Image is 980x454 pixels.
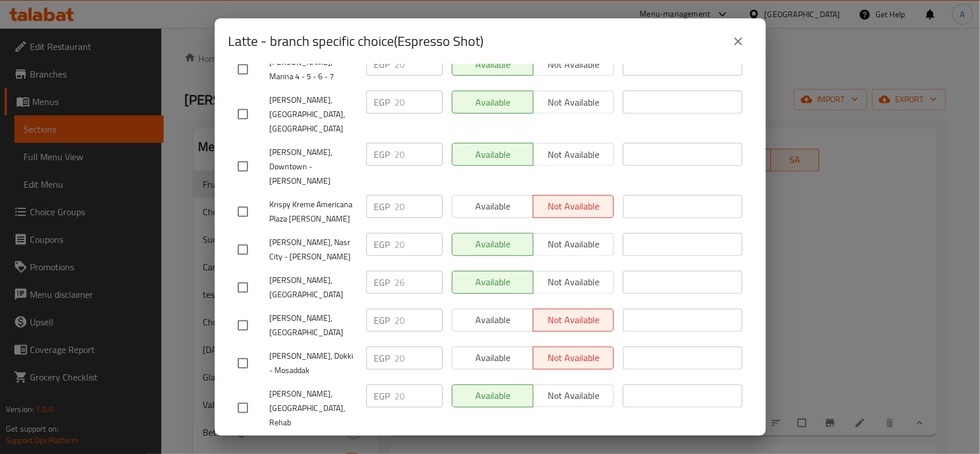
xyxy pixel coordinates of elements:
span: [PERSON_NAME], Dokki - Mosaddak [270,349,357,378]
p: EGP [374,200,390,214]
span: [PERSON_NAME], [GEOGRAPHIC_DATA], Rehab [270,387,357,430]
span: [PERSON_NAME], Marina 4 - 5 - 6 - 7 [270,55,357,84]
span: [PERSON_NAME], [GEOGRAPHIC_DATA] [270,273,357,302]
input: Please enter price [395,91,443,114]
p: EGP [374,57,390,71]
span: [PERSON_NAME], Nasr City - [PERSON_NAME] [270,235,357,264]
input: Please enter price [395,309,443,332]
span: [PERSON_NAME], [GEOGRAPHIC_DATA], [GEOGRAPHIC_DATA] [270,93,357,136]
p: EGP [374,351,390,365]
span: [PERSON_NAME], [GEOGRAPHIC_DATA] [270,311,357,340]
p: EGP [374,238,390,251]
input: Please enter price [395,347,443,370]
p: EGP [374,95,390,109]
p: EGP [374,313,390,327]
p: EGP [374,148,390,161]
input: Please enter price [395,271,443,294]
p: EGP [374,275,390,289]
button: close [725,28,752,55]
input: Please enter price [395,233,443,256]
input: Please enter price [395,53,443,76]
h2: Latte - branch specific choice(Espresso Shot) [228,32,484,51]
p: EGP [374,389,390,403]
input: Please enter price [395,195,443,218]
input: Please enter price [395,385,443,408]
span: [PERSON_NAME], Downtown - [PERSON_NAME] [270,145,357,188]
span: Krispy Kreme Americana Plaza [PERSON_NAME] [270,197,357,226]
input: Please enter price [395,143,443,166]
